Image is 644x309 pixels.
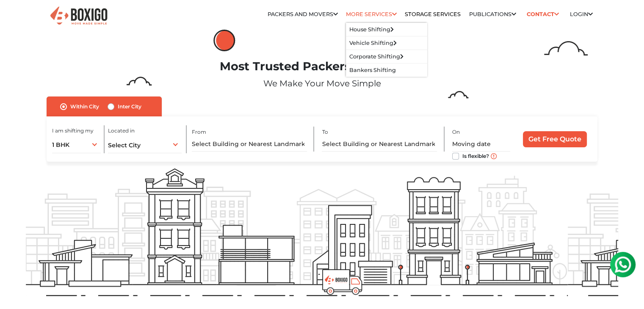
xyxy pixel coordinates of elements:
[405,11,461,17] a: Storage Services
[349,26,394,33] a: House Shifting
[322,137,437,152] input: Select Building or Nearest Landmark
[452,128,460,136] label: On
[346,11,397,17] a: More services
[26,77,618,90] p: We Make Your Move Simple
[49,6,108,26] img: Boxigo
[108,141,141,149] span: Select City
[26,60,618,74] h1: Most Trusted Packers and Movers
[570,11,593,17] a: Login
[52,127,94,135] label: I am shifting my
[452,137,510,152] input: Moving date
[322,128,328,136] label: To
[349,67,396,73] a: Bankers Shifting
[268,11,338,17] a: Packers and Movers
[349,40,397,46] a: Vehicle Shifting
[524,8,562,21] a: Contact
[491,153,497,159] img: move_date_info
[52,141,69,149] span: 1 BHK
[70,102,99,112] label: Within City
[349,53,404,60] a: Corporate Shifting
[192,137,307,152] input: Select Building or Nearest Landmark
[462,151,489,160] label: Is flexible?
[8,8,25,25] img: whatsapp-icon.svg
[118,102,141,112] label: Inter City
[192,128,206,136] label: From
[523,131,587,147] input: Get Free Quote
[469,11,516,17] a: Publications
[108,127,135,135] label: Located in
[322,269,362,295] img: boxigo_prackers_and_movers_truck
